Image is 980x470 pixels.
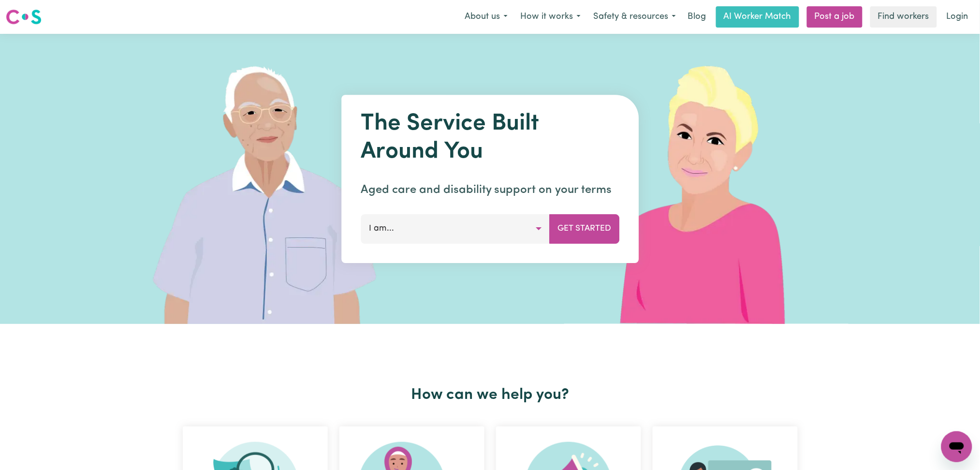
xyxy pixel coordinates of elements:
[458,7,514,27] button: About us
[361,181,619,199] p: Aged care and disability support on your terms
[177,386,804,404] h2: How can we help you?
[361,214,550,243] button: I am...
[6,8,42,26] img: Careseekers logo
[807,6,863,28] a: Post a job
[870,6,937,28] a: Find workers
[941,431,972,462] iframe: Button to launch messaging window
[587,7,682,27] button: Safety & resources
[941,6,974,28] a: Login
[549,214,619,243] button: Get Started
[716,6,799,28] a: AI Worker Match
[682,6,712,28] a: Blog
[6,6,42,28] a: Careseekers logo
[514,7,587,27] button: How it works
[361,110,619,166] h1: The Service Built Around You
